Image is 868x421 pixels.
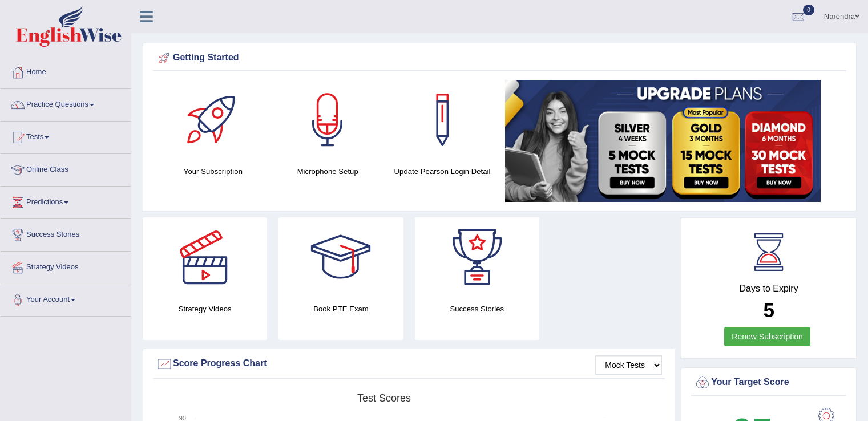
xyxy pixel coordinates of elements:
[763,299,774,321] b: 5
[415,303,539,315] h4: Success Stories
[391,165,494,177] h4: Update Pearson Login Detail
[278,303,403,315] h4: Book PTE Exam
[1,252,131,280] a: Strategy Videos
[694,284,843,294] h4: Days to Expiry
[1,89,131,118] a: Practice Questions
[1,122,131,150] a: Tests
[156,50,843,67] div: Getting Started
[724,327,810,346] a: Renew Subscription
[803,5,814,15] span: 0
[162,165,265,177] h4: Your Subscription
[1,187,131,215] a: Predictions
[1,154,131,183] a: Online Class
[357,392,411,404] tspan: Test scores
[143,303,267,315] h4: Strategy Videos
[505,80,821,202] img: small5.jpg
[1,284,131,313] a: Your Account
[694,374,843,391] div: Your Target Score
[156,355,662,373] div: Score Progress Chart
[276,165,380,177] h4: Microphone Setup
[1,56,131,85] a: Home
[1,219,131,248] a: Success Stories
